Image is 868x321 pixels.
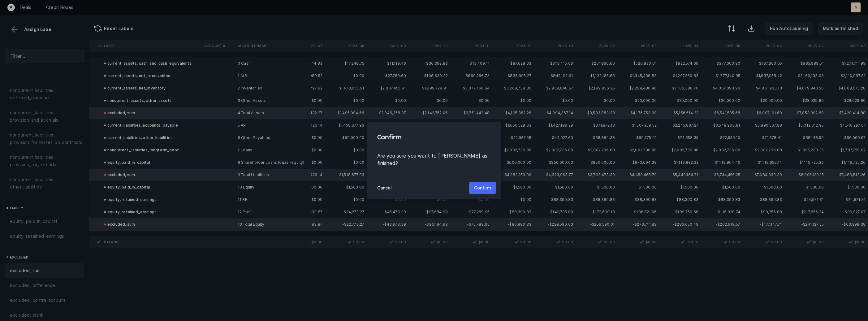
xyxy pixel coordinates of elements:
[469,182,496,194] button: Confirm
[367,122,501,152] div: Confirm
[377,184,392,192] p: Cancel
[372,182,397,194] button: Cancel
[474,184,491,192] p: Confirm
[367,152,501,177] div: Are you sure you want to [PERSON_NAME] as finished?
